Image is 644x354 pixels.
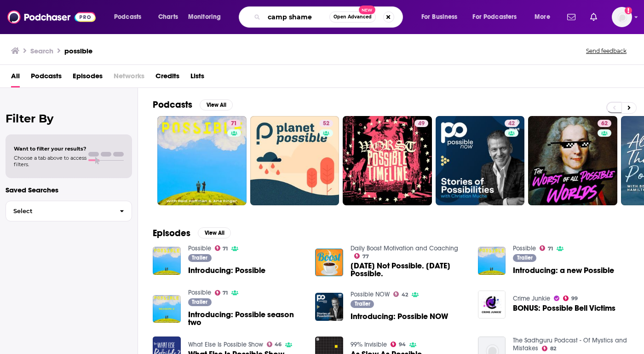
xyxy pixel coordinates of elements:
span: 71 [231,119,237,128]
button: open menu [528,10,562,24]
span: Trailer [355,301,370,307]
span: Podcasts [114,11,141,23]
span: 82 [550,347,556,351]
svg: Add a profile image [625,7,632,14]
img: Introducing: Possible [153,247,181,275]
span: Select [6,208,112,214]
a: Possible [188,289,211,296]
img: Introducing: Possible season two [153,295,181,323]
a: 71 [157,116,247,205]
a: BONUS: Possible Bell Victims [513,304,615,312]
button: Send feedback [583,47,629,55]
a: PodcastsView All [153,99,233,110]
a: Show notifications dropdown [563,9,579,25]
span: Trailer [192,255,207,261]
span: 46 [275,342,282,347]
span: 42 [402,293,408,297]
a: All [11,69,20,87]
button: View All [200,99,233,110]
a: Introducing: Possible [188,267,265,274]
a: 62 [598,120,611,127]
a: Episodes [73,69,103,87]
a: What Else Is Possible Show [188,341,263,348]
span: Charts [158,11,178,23]
span: Open Advanced [333,15,372,19]
span: For Business [421,11,458,23]
span: Monitoring [188,11,221,23]
span: 71 [223,247,228,251]
a: 42 [436,116,525,205]
img: BONUS: Possible Bell Victims [478,290,506,319]
span: 99 [571,296,578,301]
span: New [359,6,375,14]
a: 99% Invisible [351,341,387,348]
span: [DATE] Not Possible. [DATE] Possible. [351,262,467,278]
img: Podchaser - Follow, Share and Rate Podcasts [7,8,96,26]
a: Introducing: a new Possible [513,267,614,274]
a: 71 [215,245,228,251]
a: Possible [188,244,211,252]
span: Logged in as wondermedianetwork [612,7,632,27]
span: 42 [508,119,515,128]
a: EpisodesView All [153,227,231,239]
span: 49 [418,119,425,128]
h2: Podcasts [153,99,192,110]
button: open menu [467,10,530,24]
button: open menu [108,10,153,24]
h2: Filter By [6,112,132,125]
h3: Search [30,46,53,55]
img: User Profile [612,7,632,27]
a: 77 [354,253,369,259]
a: 52 [319,120,333,127]
a: 71 [540,245,553,251]
span: 77 [362,255,369,259]
a: 71 [215,290,228,296]
a: Show notifications dropdown [586,9,601,25]
img: Introducing: a new Possible [478,247,506,275]
span: 71 [223,291,228,295]
span: More [535,11,550,23]
a: Possible [513,244,536,252]
h3: possible [64,46,92,55]
a: Podcasts [31,69,62,87]
a: 52 [250,116,339,205]
span: Want to filter your results? [14,145,86,152]
span: Choose a tab above to access filters. [14,155,86,168]
span: Trailer [192,299,207,305]
a: Introducing: Possible NOW [351,313,448,320]
a: 42 [505,120,518,127]
a: Crime Junkie [513,295,550,302]
img: Today Not Possible. Tomorrow Possible. [315,249,343,277]
a: Introducing: Possible season two [188,311,305,326]
a: The Sadhguru Podcast - Of Mystics and Mistakes [513,337,627,352]
span: Lists [190,69,204,87]
button: open menu [415,10,469,24]
a: 82 [542,346,556,351]
span: 94 [399,342,406,347]
input: Search podcasts, credits, & more... [264,10,329,24]
button: open menu [182,10,233,24]
p: Saved Searches [6,186,132,194]
a: 71 [227,120,241,127]
a: 42 [393,291,408,297]
a: Credits [155,69,179,87]
button: Select [6,201,132,221]
span: 62 [601,119,608,128]
a: Today Not Possible. Tomorrow Possible. [351,262,467,278]
img: Introducing: Possible NOW [315,293,343,321]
